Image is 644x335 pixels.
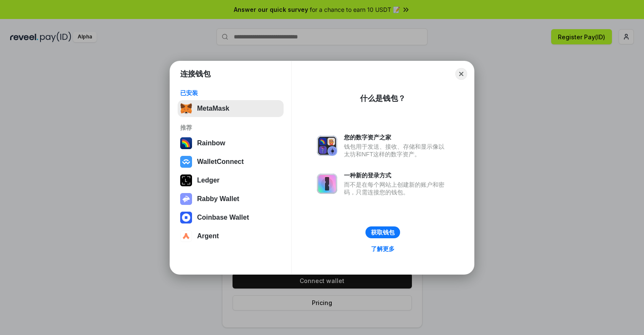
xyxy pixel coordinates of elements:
button: Argent [178,228,284,245]
button: 获取钱包 [365,226,400,238]
h1: 连接钱包 [180,69,211,79]
div: 了解更多 [371,245,395,253]
button: Close [455,68,467,80]
div: 而不是在每个网站上创建新的账户和密码，只需连接您的钱包。 [344,181,449,196]
div: Ledger [197,177,219,184]
img: svg+xml,%3Csvg%20width%3D%22120%22%20height%3D%22120%22%20viewBox%3D%220%200%20120%20120%22%20fil... [180,137,192,149]
div: Rainbow [197,139,225,147]
img: svg+xml,%3Csvg%20xmlns%3D%22http%3A%2F%2Fwww.w3.org%2F2000%2Fsvg%22%20fill%3D%22none%22%20viewBox... [180,193,192,205]
img: svg+xml,%3Csvg%20xmlns%3D%22http%3A%2F%2Fwww.w3.org%2F2000%2Fsvg%22%20fill%3D%22none%22%20viewBox... [317,174,337,194]
img: svg+xml,%3Csvg%20width%3D%2228%22%20height%3D%2228%22%20viewBox%3D%220%200%2028%2028%22%20fill%3D... [180,212,192,223]
a: 了解更多 [366,243,400,254]
button: Rainbow [178,135,284,152]
div: 什么是钱包？ [360,93,406,103]
img: svg+xml,%3Csvg%20width%3D%2228%22%20height%3D%2228%22%20viewBox%3D%220%200%2028%2028%22%20fill%3D... [180,230,192,242]
div: 一种新的登录方式 [344,172,449,179]
button: Ledger [178,172,284,189]
div: WalletConnect [197,158,244,166]
div: Rabby Wallet [197,195,239,203]
div: 已安装 [180,89,281,97]
button: WalletConnect [178,153,284,170]
div: 推荐 [180,124,281,131]
div: Argent [197,232,219,240]
img: svg+xml,%3Csvg%20fill%3D%22none%22%20height%3D%2233%22%20viewBox%3D%220%200%2035%2033%22%20width%... [180,103,192,114]
img: svg+xml,%3Csvg%20width%3D%2228%22%20height%3D%2228%22%20viewBox%3D%220%200%2028%2028%22%20fill%3D... [180,156,192,168]
img: svg+xml,%3Csvg%20xmlns%3D%22http%3A%2F%2Fwww.w3.org%2F2000%2Fsvg%22%20fill%3D%22none%22%20viewBox... [317,136,337,156]
div: 钱包用于发送、接收、存储和显示像以太坊和NFT这样的数字资产。 [344,143,449,158]
button: Coinbase Wallet [178,209,284,226]
div: MetaMask [197,105,229,112]
button: MetaMask [178,100,284,117]
div: Coinbase Wallet [197,214,249,221]
div: 您的数字资产之家 [344,133,449,141]
img: svg+xml,%3Csvg%20xmlns%3D%22http%3A%2F%2Fwww.w3.org%2F2000%2Fsvg%22%20width%3D%2228%22%20height%3... [180,174,192,186]
button: Rabby Wallet [178,191,284,207]
div: 获取钱包 [371,229,395,236]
